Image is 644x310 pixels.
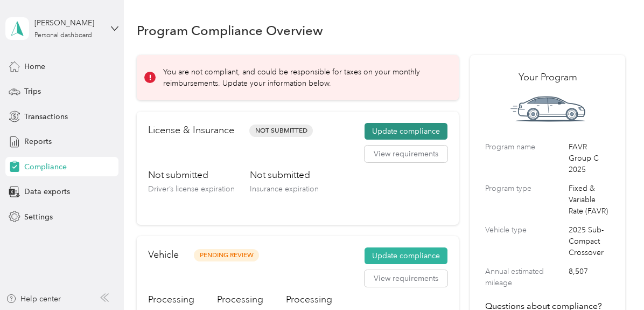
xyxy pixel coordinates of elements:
span: 2025 Sub-Compact Crossover [569,224,610,258]
button: View requirements [365,146,447,163]
h3: Processing [148,293,194,306]
span: Home [24,61,45,72]
button: View requirements [365,270,447,287]
label: Program type [485,183,565,217]
iframe: Everlance-gr Chat Button Frame [584,250,644,310]
span: Compliance [24,161,67,173]
span: Data exports [24,186,70,197]
div: [PERSON_NAME] [34,17,102,29]
span: Settings [24,211,53,223]
button: Update compliance [365,123,447,140]
span: 8,507 [569,266,610,288]
span: FAVR Group C 2025 [569,141,610,175]
label: Program name [485,141,565,175]
h3: Not submitted [250,168,319,182]
label: Vehicle type [485,224,565,258]
p: You are not compliant, and could be responsible for taxes on your monthly reimbursements. Update ... [163,66,444,89]
button: Update compliance [365,247,447,265]
h3: Processing [217,293,263,306]
span: Trips [24,86,41,97]
span: Transactions [24,111,68,122]
h2: License & Insurance [148,123,234,137]
h2: Your Program [485,70,610,85]
label: Annual estimated mileage [485,266,565,288]
span: Driver’s license expiration [148,184,235,194]
h3: Not submitted [148,168,235,182]
h1: Program Compliance Overview [137,25,323,36]
button: Help center [6,293,61,305]
h2: Vehicle [148,247,179,262]
span: Not Submitted [249,125,313,137]
h3: Processing [286,293,334,306]
span: Reports [24,136,52,147]
div: Personal dashboard [34,32,92,39]
span: Insurance expiration [250,184,319,194]
span: Pending Review [194,249,259,261]
span: Fixed & Variable Rate (FAVR) [569,183,610,217]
